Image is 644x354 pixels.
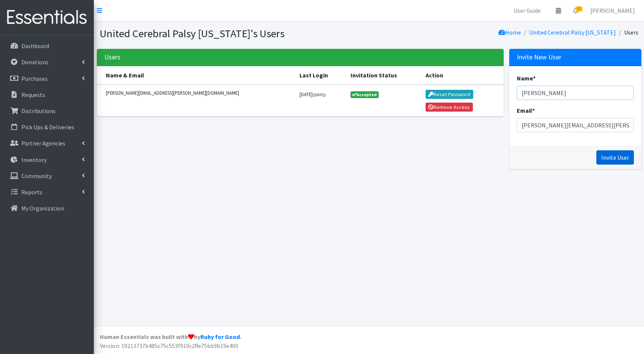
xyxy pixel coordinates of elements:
[517,74,536,83] label: Name
[295,66,346,85] th: Last Login
[21,123,74,131] p: Pick Ups & Deliveries
[21,172,52,180] p: Community
[517,106,535,115] label: Email
[508,3,547,18] a: User Guide
[596,150,634,165] input: Invite User
[498,29,521,36] a: Home
[21,107,56,115] p: Distributions
[100,333,241,340] strong: Human Essentials was built with by .
[21,156,47,163] p: Inventory
[299,91,326,97] small: [DATE]
[351,91,379,98] span: Accepted
[517,86,634,100] input: Name
[421,66,504,85] th: Action
[3,168,91,183] a: Community
[533,74,536,82] abbr: required
[3,136,91,151] a: Partner Agencies
[3,5,91,30] img: HumanEssentials
[313,92,326,97] small: ([DATE])
[3,38,91,53] a: Dashboard
[200,333,240,340] a: Ruby for Good
[21,204,64,212] p: My Organization
[97,66,295,85] th: Name & Email
[21,75,48,82] p: Purchases
[21,139,65,147] p: Partner Agencies
[21,42,49,50] p: Dashboard
[21,58,48,66] p: Donations
[3,54,91,70] a: Donations
[3,201,91,216] a: My Organization
[426,103,473,112] button: Remove Access
[567,3,584,18] a: 42
[3,103,91,118] a: Distributions
[21,188,42,196] p: Reports
[584,3,641,18] a: [PERSON_NAME]
[426,90,473,99] button: Reset Password
[532,107,535,114] abbr: required
[3,87,91,102] a: Requests
[346,66,421,85] th: Invitation Status
[104,53,120,61] h3: Users
[517,53,561,61] h3: Invite New User
[100,27,366,40] h1: United Cerebral Palsy [US_STATE]'s Users
[100,342,238,349] span: Version: 19213737b485c75c553f910c2ffe75bb9b19e400
[3,152,91,167] a: Inventory
[106,89,291,97] small: [PERSON_NAME][EMAIL_ADDRESS][PERSON_NAME][DOMAIN_NAME]
[3,185,91,200] a: Reports
[576,6,582,12] span: 42
[3,120,91,135] a: Pick Ups & Deliveries
[517,118,634,132] input: Email
[3,71,91,86] a: Purchases
[21,91,45,98] p: Requests
[616,27,638,38] li: Users
[529,29,616,36] a: United Cerebral Palsy [US_STATE]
